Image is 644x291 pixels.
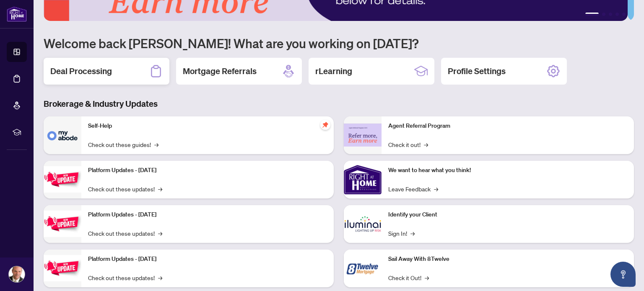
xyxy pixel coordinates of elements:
[388,210,627,219] p: Identify your Client
[602,13,605,16] button: 2
[388,229,415,238] a: Sign In!→
[88,229,162,238] a: Check out these updates!→
[88,184,162,193] a: Check out these updates!→
[425,273,429,282] span: →
[388,140,428,149] a: Check it out!→
[609,13,612,16] button: 3
[610,262,636,287] button: Open asap
[88,140,158,149] a: Check out these guides!→
[88,273,162,282] a: Check out these updates!→
[434,184,438,193] span: →
[50,65,112,77] h2: Deal Processing
[158,273,162,282] span: →
[7,6,27,22] img: logo
[88,121,327,131] p: Self-Help
[585,13,599,16] button: 1
[154,140,158,149] span: →
[44,166,81,193] img: Platform Updates - July 21, 2025
[44,35,634,51] h1: Welcome back [PERSON_NAME]! What are you working on [DATE]?
[388,121,627,131] p: Agent Referral Program
[388,255,627,264] p: Sail Away With 8Twelve
[344,161,382,198] img: We want to hear what you think!
[388,273,429,282] a: Check it Out!→
[158,184,162,193] span: →
[344,205,382,243] img: Identify your Client
[622,13,626,16] button: 5
[388,184,438,193] a: Leave Feedback→
[315,65,352,77] h2: rLearning
[44,116,81,154] img: Self-Help
[344,250,382,287] img: Sail Away With 8Twelve
[44,98,634,110] h3: Brokerage & Industry Updates
[44,211,81,237] img: Platform Updates - July 8, 2025
[320,120,330,130] span: pushpin
[424,140,428,149] span: →
[88,210,327,219] p: Platform Updates - [DATE]
[388,166,627,175] p: We want to hear what you think!
[183,65,257,77] h2: Mortgage Referrals
[448,65,506,77] h2: Profile Settings
[410,229,415,238] span: →
[344,124,382,147] img: Agent Referral Program
[88,166,327,175] p: Platform Updates - [DATE]
[44,255,81,281] img: Platform Updates - June 23, 2025
[158,229,162,238] span: →
[9,266,25,282] img: Profile Icon
[615,13,619,16] button: 4
[88,255,327,264] p: Platform Updates - [DATE]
